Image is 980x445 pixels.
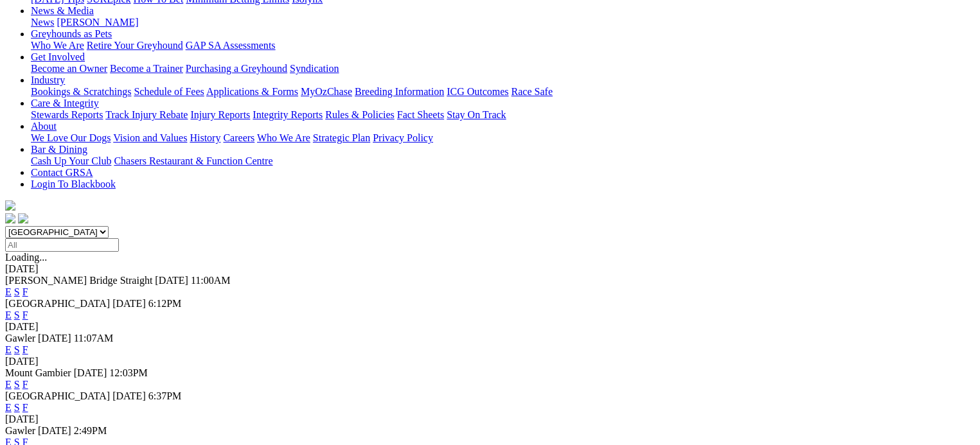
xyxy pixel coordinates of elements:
a: Stay On Track [447,109,506,120]
a: F [22,310,28,320]
a: Become a Trainer [110,63,183,74]
span: 6:12PM [148,298,182,309]
a: History [190,132,220,143]
a: Strategic Plan [313,132,370,143]
div: Greyhounds as Pets [31,40,975,51]
a: Get Involved [31,51,85,62]
a: F [22,379,28,390]
a: S [14,310,20,320]
a: Chasers Restaurant & Function Centre [114,155,272,166]
a: Track Injury Rebate [105,109,188,120]
a: F [22,402,28,413]
span: [DATE] [155,275,188,286]
a: [PERSON_NAME] [57,17,138,28]
div: News & Media [31,17,975,28]
span: 11:07AM [74,333,114,344]
span: 2:49PM [74,425,107,436]
span: Mount Gambier [5,367,71,378]
a: S [14,344,20,355]
a: We Love Our Dogs [31,132,111,143]
a: Bookings & Scratchings [31,86,131,97]
span: Gawler [5,333,35,344]
a: Schedule of Fees [134,86,204,97]
div: [DATE] [5,356,975,367]
a: Who We Are [257,132,310,143]
a: E [5,379,12,390]
div: About [31,132,975,144]
a: Stewards Reports [31,109,103,120]
div: Industry [31,86,975,98]
div: [DATE] [5,414,975,425]
a: E [5,344,12,355]
a: Industry [31,74,65,85]
a: Login To Blackbook [31,179,116,189]
a: ICG Outcomes [447,86,508,97]
a: E [5,402,12,413]
a: S [14,402,20,413]
a: News [31,17,54,28]
a: MyOzChase [301,86,352,97]
img: facebook.svg [5,213,15,223]
a: Bar & Dining [31,144,87,155]
span: [DATE] [112,298,146,309]
a: Careers [223,132,254,143]
div: [DATE] [5,263,975,275]
span: [PERSON_NAME] Bridge Straight [5,275,152,286]
span: [GEOGRAPHIC_DATA] [5,298,110,309]
a: E [5,310,12,320]
span: [DATE] [38,333,71,344]
a: Vision and Values [113,132,187,143]
a: Greyhounds as Pets [31,28,112,39]
span: [DATE] [74,367,107,378]
a: Race Safe [511,86,552,97]
input: Select date [5,238,119,252]
a: Cash Up Your Club [31,155,111,166]
div: Bar & Dining [31,155,975,167]
a: Care & Integrity [31,98,99,109]
a: Syndication [290,63,339,74]
a: F [22,344,28,355]
span: 11:00AM [191,275,231,286]
span: 12:03PM [109,367,148,378]
a: Fact Sheets [397,109,444,120]
a: Rules & Policies [325,109,395,120]
a: F [22,286,28,297]
span: 6:37PM [148,390,182,401]
div: Care & Integrity [31,109,975,121]
img: twitter.svg [18,213,28,223]
a: Applications & Forms [206,86,298,97]
span: [GEOGRAPHIC_DATA] [5,390,110,401]
a: Retire Your Greyhound [87,40,183,51]
a: Injury Reports [190,109,250,120]
a: Breeding Information [355,86,444,97]
a: Integrity Reports [253,109,323,120]
span: Loading... [5,252,47,263]
a: Privacy Policy [373,132,433,143]
a: News & Media [31,5,94,16]
a: Contact GRSA [31,167,93,178]
a: GAP SA Assessments [186,40,276,51]
a: E [5,286,12,297]
a: Become an Owner [31,63,107,74]
span: [DATE] [38,425,71,436]
div: [DATE] [5,321,975,333]
a: About [31,121,57,132]
div: Get Involved [31,63,975,74]
a: S [14,379,20,390]
a: Purchasing a Greyhound [186,63,287,74]
a: S [14,286,20,297]
a: Who We Are [31,40,84,51]
img: logo-grsa-white.png [5,200,15,211]
span: Gawler [5,425,35,436]
span: [DATE] [112,390,146,401]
